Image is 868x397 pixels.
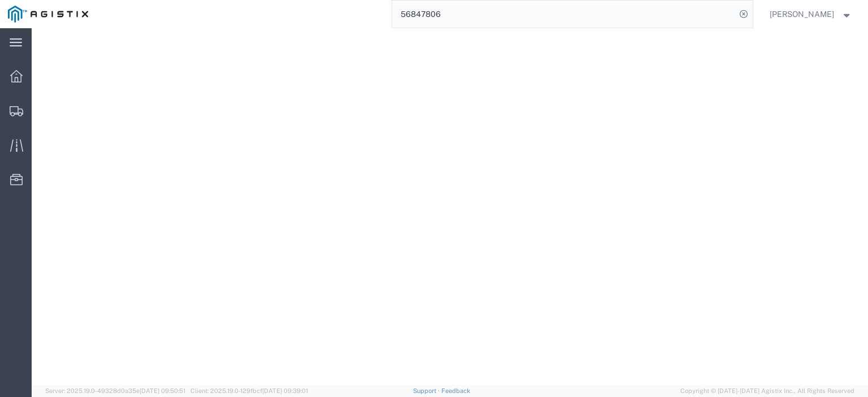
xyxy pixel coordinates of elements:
span: Server: 2025.19.0-49328d0a35e [45,387,185,394]
a: Support [413,387,441,394]
input: Search for shipment number, reference number [392,1,736,28]
a: Feedback [441,387,470,394]
span: Copyright © [DATE]-[DATE] Agistix Inc., All Rights Reserved [680,386,854,396]
span: Client: 2025.19.0-129fbcf [190,387,308,394]
button: [PERSON_NAME] [769,7,853,21]
img: logo [8,6,88,23]
span: [DATE] 09:39:01 [262,387,308,394]
iframe: FS Legacy Container [32,28,868,385]
span: Jesse Jordan [770,8,834,20]
span: [DATE] 09:50:51 [140,387,185,394]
